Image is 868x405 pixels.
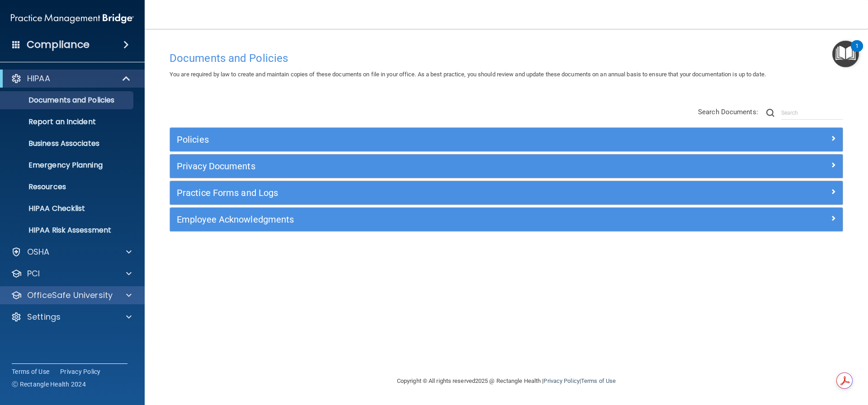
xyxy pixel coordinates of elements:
h4: Documents and Policies [170,52,843,64]
a: OfficeSafe University [11,290,132,301]
a: Privacy Documents [177,159,836,173]
a: Terms of Use [12,367,49,376]
a: Practice Forms and Logs [177,186,836,200]
p: HIPAA Risk Assessment [6,226,129,235]
span: Ⓒ Rectangle Health 2024 [12,380,86,389]
a: Employee Acknowledgments [177,212,836,227]
p: Settings [27,312,61,322]
h5: Practice Forms and Logs [177,188,668,198]
p: PCI [27,268,40,279]
p: HIPAA Checklist [6,204,129,213]
a: OSHA [11,247,132,257]
a: Terms of Use [581,377,616,384]
a: Policies [177,132,836,147]
img: ic-search.3b580494.png [766,109,774,117]
h4: Compliance [27,38,90,51]
span: You are required by law to create and maintain copies of these documents on file in your office. ... [170,71,766,78]
p: Business Associates [6,139,129,148]
a: PCI [11,268,132,279]
a: Privacy Policy [543,377,579,384]
img: PMB logo [11,9,134,28]
a: Settings [11,312,132,322]
a: HIPAA [11,73,131,84]
button: Open Resource Center, 1 new notification [832,41,859,67]
p: Documents and Policies [6,96,129,105]
p: Report an Incident [6,117,129,126]
span: Search Documents: [698,108,758,116]
p: OSHA [27,247,50,257]
p: OfficeSafe University [27,290,113,301]
h5: Policies [177,135,668,144]
input: Search [781,106,843,120]
p: HIPAA [27,73,50,84]
iframe: Drift Widget Chat Controller [712,341,857,377]
div: 1 [855,46,859,58]
p: Resources [6,182,129,191]
div: Copyright © All rights reserved 2025 @ Rectangle Health | | [341,367,671,396]
p: Emergency Planning [6,161,129,170]
h5: Privacy Documents [177,161,668,171]
a: Privacy Policy [60,367,101,376]
h5: Employee Acknowledgments [177,214,668,224]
